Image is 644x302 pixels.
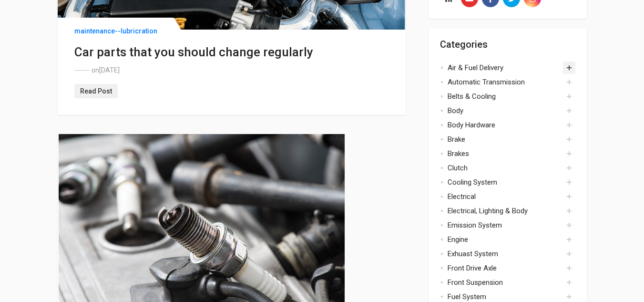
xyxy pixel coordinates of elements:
button: Toggle [563,133,575,146]
button: Toggle [563,262,575,274]
button: Toggle [563,276,575,289]
a: Clutch [448,161,559,175]
a: Cooling System [448,175,559,189]
a: Front Suspension [448,275,559,290]
a: Read Post [74,84,118,98]
button: Toggle [563,162,575,174]
button: Toggle [563,76,575,88]
a: Exhuast System [448,247,559,261]
a: Automatic Transmission [448,75,559,89]
a: Car parts that you should change regularly [74,45,313,59]
a: Body [448,104,559,118]
h4: Categories [440,39,575,50]
button: Toggle [563,90,575,103]
button: Toggle [563,248,575,260]
button: Toggle [563,190,575,203]
button: Toggle [563,205,575,217]
a: Belts & Cooling [448,89,559,104]
div: on [DATE] [74,65,389,75]
a: Brake [448,132,559,146]
a: Body Hardware [448,118,559,132]
a: Brakes [448,146,559,161]
a: Electrical, Lighting & Body [448,204,559,218]
a: Emission System [448,218,559,232]
a: maintenance--lubricration [74,26,157,36]
button: Toggle [563,62,575,74]
button: Toggle [563,104,575,117]
a: Electrical [448,189,559,204]
button: Toggle [563,219,575,231]
button: Toggle [563,176,575,188]
a: Air & Fuel Delivery [448,61,559,75]
button: Toggle [563,233,575,246]
a: Engine [448,232,559,247]
a: Front Drive Axle [448,261,559,275]
button: Toggle [563,147,575,160]
button: Toggle [563,119,575,131]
